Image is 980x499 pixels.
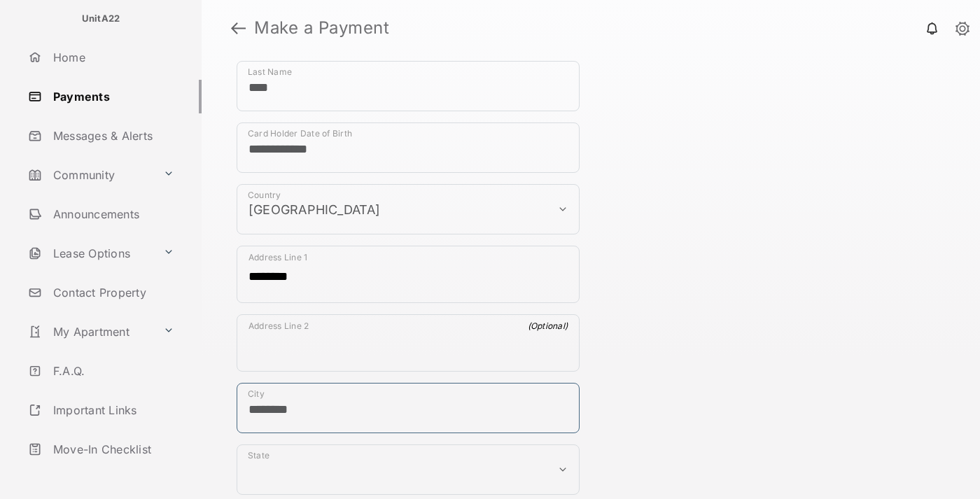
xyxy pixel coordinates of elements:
a: Community [22,158,157,192]
a: Payments [22,80,202,113]
p: UnitA22 [82,12,120,26]
strong: Make a Payment [254,20,389,36]
a: F.A.Q. [22,354,202,388]
a: Move-In Checklist [22,433,202,466]
a: Messages & Alerts [22,119,202,153]
div: payment_method_screening[postal_addresses][addressLine1] [237,246,580,303]
a: Home [22,41,202,74]
a: Contact Property [22,276,202,309]
a: Lease Options [22,237,157,270]
div: payment_method_screening[postal_addresses][country] [237,184,580,234]
div: payment_method_screening[postal_addresses][addressLine2] [237,314,580,372]
a: My Apartment [22,315,157,349]
div: payment_method_screening[postal_addresses][administrativeArea] [237,444,580,495]
div: payment_method_screening[postal_addresses][locality] [237,383,580,433]
a: Announcements [22,197,202,231]
a: Important Links [22,393,180,427]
